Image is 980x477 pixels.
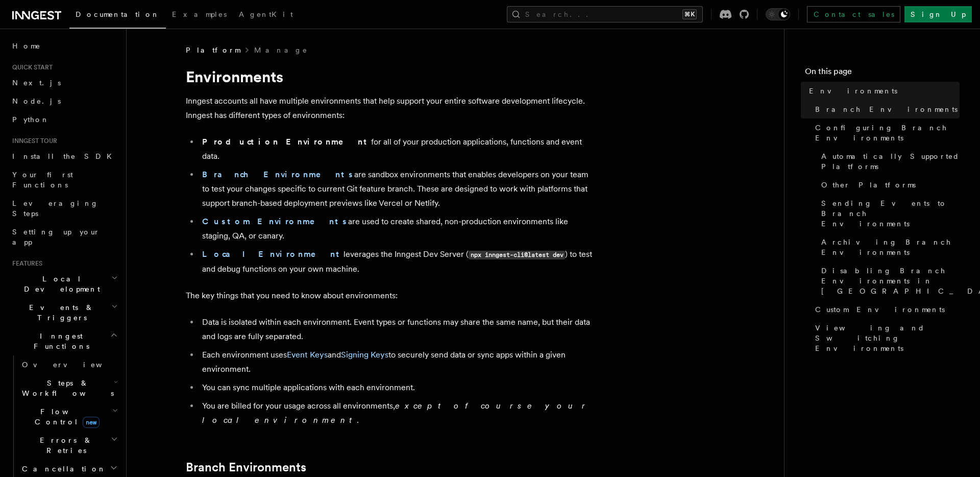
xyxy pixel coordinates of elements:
a: Branch Environments [186,460,306,474]
a: Viewing and Switching Environments [811,319,960,357]
span: Home [12,41,41,51]
span: Viewing and Switching Environments [815,323,960,353]
span: Flow Control [18,407,112,427]
span: Setting up your app [12,228,100,246]
a: Environments [805,82,960,100]
a: Home [8,37,120,55]
strong: Production Environment [202,137,371,147]
span: Local Development [8,274,111,294]
span: Python [12,115,50,124]
code: npx inngest-cli@latest dev [469,251,565,259]
span: Cancellation [18,464,106,474]
a: Configuring Branch Environments [811,118,960,147]
a: Event Keys [287,350,328,360]
li: for all of your production applications, functions and event data. [199,135,594,163]
a: Next.js [8,74,120,92]
button: Events & Triggers [8,298,120,327]
span: Your first Functions [12,171,73,189]
a: Overview [18,355,120,374]
span: Errors & Retries [18,435,111,456]
span: new [83,417,100,428]
span: Install the SDK [12,152,118,160]
a: Branch Environments [202,170,354,179]
button: Inngest Functions [8,327,120,355]
a: Documentation [69,3,166,29]
a: Contact sales [807,6,900,22]
button: Local Development [8,270,120,298]
span: AgentKit [239,10,293,18]
span: Other Platforms [821,180,916,190]
span: Steps & Workflows [18,378,114,398]
span: Configuring Branch Environments [815,123,960,143]
span: Automatically Supported Platforms [821,151,960,172]
span: Overview [22,361,127,369]
a: Archiving Branch Environments [817,233,960,261]
span: Features [8,259,42,268]
a: Manage [254,45,308,55]
span: Examples [172,10,227,18]
a: Custom Environments [811,300,960,319]
span: Next.js [12,79,61,87]
button: Flow Controlnew [18,402,120,431]
button: Errors & Retries [18,431,120,460]
li: You can sync multiple applications with each environment. [199,380,594,395]
p: The key things that you need to know about environments: [186,289,594,303]
li: You are billed for your usage across all environments, . [199,399,594,427]
a: Branch Environments [811,100,960,118]
span: Documentation [76,10,160,18]
span: Custom Environments [815,304,945,315]
a: Sign Up [904,6,972,22]
span: Leveraging Steps [12,199,99,218]
a: Python [8,110,120,129]
span: Environments [809,86,897,96]
a: Your first Functions [8,165,120,194]
a: AgentKit [233,3,299,28]
button: Search...⌘K [507,6,703,22]
a: Other Platforms [817,176,960,194]
span: Sending Events to Branch Environments [821,198,960,229]
li: Data is isolated within each environment. Event types or functions may share the same name, but t... [199,315,594,344]
span: Branch Environments [815,104,958,114]
span: Archiving Branch Environments [821,237,960,257]
li: are sandbox environments that enables developers on your team to test your changes specific to cu... [199,168,594,210]
li: leverages the Inngest Dev Server ( ) to test and debug functions on your own machine. [199,247,594,276]
li: Each environment uses and to securely send data or sync apps within a given environment. [199,348,594,376]
a: Examples [166,3,233,28]
span: Inngest Functions [8,331,110,351]
a: Custom Environments [202,217,348,226]
span: Platform [186,45,240,55]
a: Signing Keys [341,350,388,360]
a: Sending Events to Branch Environments [817,194,960,233]
li: are used to create shared, non-production environments like staging, QA, or canary. [199,214,594,243]
span: Node.js [12,97,61,105]
button: Steps & Workflows [18,374,120,402]
span: Inngest tour [8,137,57,145]
h4: On this page [805,65,960,82]
p: Inngest accounts all have multiple environments that help support your entire software developmen... [186,94,594,123]
a: Node.js [8,92,120,110]
a: Automatically Supported Platforms [817,147,960,176]
a: Local Environment [202,249,344,259]
button: Toggle dark mode [766,8,790,20]
kbd: ⌘K [682,9,697,19]
span: Events & Triggers [8,302,111,323]
a: Setting up your app [8,223,120,251]
a: Leveraging Steps [8,194,120,223]
span: Quick start [8,63,53,71]
em: except of course your local environment [202,401,590,425]
h1: Environments [186,67,594,86]
a: Disabling Branch Environments in [GEOGRAPHIC_DATA] [817,261,960,300]
a: Install the SDK [8,147,120,165]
